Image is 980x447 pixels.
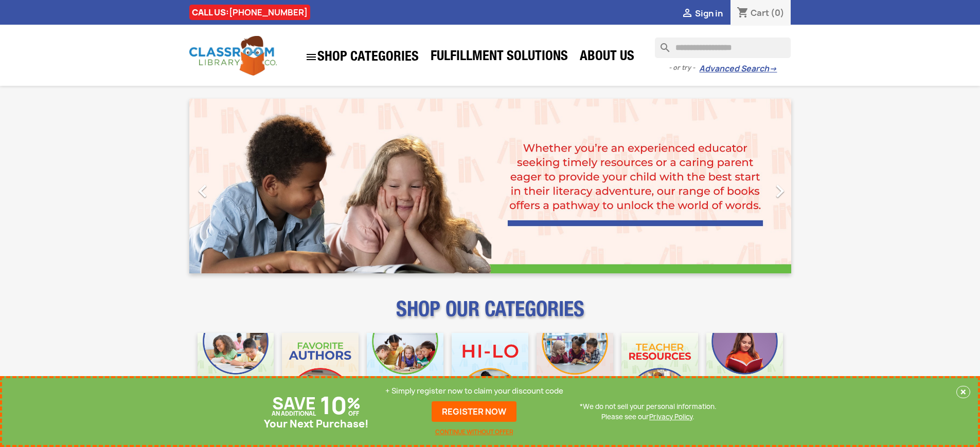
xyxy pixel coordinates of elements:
a: Advanced Search→ [699,64,777,74]
img: CLC_Favorite_Authors_Mobile.jpg [282,333,359,409]
img: CLC_Bulk_Mobile.jpg [198,333,274,409]
a: About Us [575,47,639,68]
a: Next [701,99,791,273]
i:  [767,178,793,204]
i:  [190,178,216,204]
a:  Sign in [681,8,723,19]
div: CALL US: [189,5,310,20]
p: SHOP OUR CATEGORIES [189,306,791,325]
span: Sign in [695,8,723,19]
a: [PHONE_NUMBER] [229,7,308,18]
input: Search [655,38,791,58]
img: CLC_Teacher_Resources_Mobile.jpg [621,333,698,409]
a: Fulfillment Solutions [425,47,573,68]
img: CLC_Fiction_Nonfiction_Mobile.jpg [537,333,613,409]
span: (0) [771,7,785,18]
i: search [655,38,667,50]
span: - or try - [669,63,699,73]
img: Classroom Library Company [189,36,277,76]
span: → [769,64,777,74]
i: shopping_cart [737,7,749,20]
i:  [305,51,317,63]
img: CLC_HiLo_Mobile.jpg [452,333,528,409]
span: Cart [751,7,769,18]
a: SHOP CATEGORIES [300,46,424,68]
img: CLC_Dyslexia_Mobile.jpg [706,333,783,409]
ul: Carousel container [189,99,791,273]
i:  [681,8,693,20]
a: Previous [189,99,280,273]
img: CLC_Phonics_And_Decodables_Mobile.jpg [367,333,443,409]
